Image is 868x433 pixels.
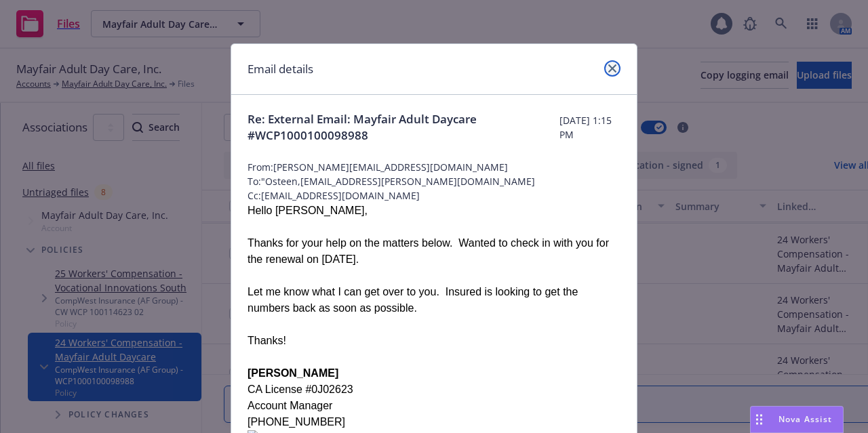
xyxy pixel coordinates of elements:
[248,203,620,219] div: Hello [PERSON_NAME],
[248,398,518,414] div: Account Manager
[248,333,620,349] div: Thanks!
[751,407,768,432] div: Drag to move
[248,367,338,379] b: [PERSON_NAME]
[248,284,620,316] div: Let me know what I can get over to you. Insured is looking to get the numbers back as soon as pos...
[559,113,620,142] span: [DATE] 1:15 PM
[248,160,620,174] span: From: [PERSON_NAME][EMAIL_ADDRESS][DOMAIN_NAME]
[248,414,518,430] div: [PHONE_NUMBER]
[778,413,832,425] span: Nova Assist
[248,188,620,203] span: Cc: [EMAIL_ADDRESS][DOMAIN_NAME]
[248,382,518,398] div: CA ​License #0J02623
[248,174,620,188] span: To: "Osteen,[EMAIL_ADDRESS][PERSON_NAME][DOMAIN_NAME]
[248,235,620,268] div: Thanks for your help on the matters below. Wanted to check in with you for the renewal on [DATE].
[248,111,559,144] span: Re: External Email: Mayfair Adult Daycare #WCP1000100098988
[248,60,313,78] h1: Email details
[750,406,844,433] button: Nova Assist
[604,60,620,77] a: close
